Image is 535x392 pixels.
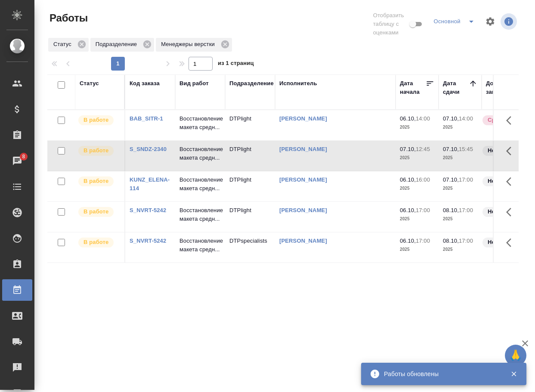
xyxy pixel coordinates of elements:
a: BAB_SITR-1 [130,115,163,122]
td: DTPspecialists [225,232,275,262]
button: 🙏 [505,345,526,366]
span: 🙏 [508,346,523,364]
p: 2025 [443,245,477,254]
div: Менеджеры верстки [156,38,232,52]
p: 2025 [443,154,477,162]
a: [PERSON_NAME] [279,176,327,183]
p: 06.10, [400,207,416,213]
p: 15:45 [459,146,473,152]
p: 17:00 [416,207,430,213]
p: 2025 [443,215,477,223]
p: Нормальный [488,238,525,247]
p: 17:00 [459,207,473,213]
p: 07.10, [443,176,459,183]
div: Код заказа [130,79,160,88]
span: Отобразить таблицу с оценками [373,11,408,37]
td: DTPlight [225,202,275,232]
p: В работе [83,207,108,216]
p: 06.10, [400,238,416,244]
td: DTPlight [225,110,275,140]
button: Здесь прячутся важные кнопки [501,171,522,192]
span: из 1 страниц [218,58,254,71]
div: Подразделение [90,38,154,52]
p: 17:00 [459,238,473,244]
button: Здесь прячутся важные кнопки [501,110,522,131]
p: В работе [83,146,108,155]
p: 2025 [443,123,477,132]
div: Исполнитель выполняет работу [77,176,120,187]
p: 08.10, [443,207,459,213]
div: Статус [80,79,99,88]
p: 17:00 [459,176,473,183]
div: Исполнитель выполняет работу [77,114,120,126]
p: Нормальный [488,177,525,185]
p: 06.10, [400,176,416,183]
p: Статус [53,40,74,49]
a: 8 [2,150,32,172]
p: 17:00 [416,238,430,244]
p: 07.10, [443,146,459,152]
div: Доп. статус заказа [486,79,531,96]
button: Здесь прячутся важные кнопки [501,202,522,222]
div: Дата начала [400,79,426,96]
div: Работы обновлены [384,370,498,378]
p: 2025 [400,123,434,132]
div: Подразделение [229,79,274,88]
p: Восстановление макета средн... [179,145,221,162]
div: split button [431,15,480,28]
div: Дата сдачи [443,79,469,96]
p: 07.10, [400,146,416,152]
a: [PERSON_NAME] [279,238,327,244]
a: [PERSON_NAME] [279,146,327,152]
p: 08.10, [443,238,459,244]
a: S_NVRT-5242 [130,207,166,213]
a: S_SNDZ-2340 [130,146,167,152]
a: KUNZ_ELENA-114 [130,176,170,191]
div: Вид работ [179,79,209,88]
p: Подразделение [96,40,140,49]
p: Нормальный [488,207,525,216]
p: Срочный [488,116,513,124]
div: Статус [48,38,89,52]
div: Исполнитель выполняет работу [77,237,120,248]
span: Работы [47,11,88,25]
p: Восстановление макета средн... [179,206,221,223]
a: [PERSON_NAME] [279,115,327,122]
p: 14:00 [416,115,430,122]
p: 2025 [400,215,434,223]
div: Исполнитель выполняет работу [77,206,120,218]
p: 2025 [400,154,434,162]
span: 8 [17,152,30,161]
div: Исполнитель [279,79,317,88]
p: В работе [83,177,108,185]
a: [PERSON_NAME] [279,207,327,213]
p: Восстановление макета средн... [179,176,221,193]
p: 12:45 [416,146,430,152]
p: Нормальный [488,146,525,155]
td: DTPlight [225,171,275,201]
p: 07.10, [443,115,459,122]
p: 14:00 [459,115,473,122]
p: 06.10, [400,115,416,122]
p: 2025 [400,184,434,193]
p: Восстановление макета средн... [179,237,221,254]
p: 2025 [443,184,477,193]
td: DTPlight [225,141,275,171]
button: Закрыть [505,370,523,378]
a: S_NVRT-5242 [130,238,166,244]
p: Менеджеры верстки [161,40,218,49]
p: В работе [83,116,108,124]
button: Здесь прячутся важные кнопки [501,141,522,161]
button: Здесь прячутся важные кнопки [501,232,522,253]
p: Восстановление макета средн... [179,114,221,132]
p: 16:00 [416,176,430,183]
p: 2025 [400,245,434,254]
p: В работе [83,238,108,247]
